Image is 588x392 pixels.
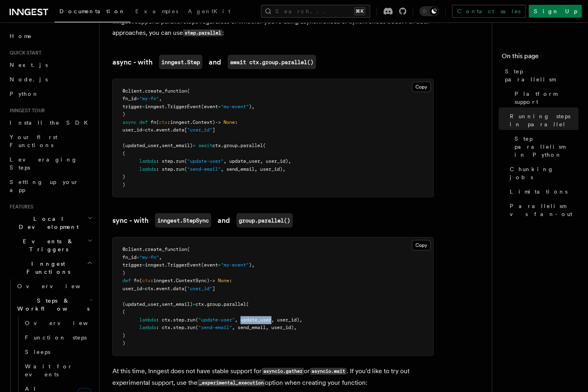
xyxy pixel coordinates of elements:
p: Inngest supports parallel steps regardless of whether you're using asynchronous or synchronous co... [112,16,433,39]
span: Steps & Workflows [14,297,90,313]
span: group [224,143,238,148]
a: async - withinngest.Stepandawait ctx.group.parallel() [112,55,316,69]
span: "user_id" [187,286,212,291]
span: . [204,301,207,307]
span: = [136,255,139,260]
span: run [187,317,195,323]
span: : step. [156,158,176,164]
span: fn_id [122,96,136,101]
span: trigger [122,262,142,268]
span: user_id [122,127,142,133]
span: : step. [156,166,176,172]
code: inngest.Step [159,55,202,69]
span: : [229,278,232,283]
span: ] [212,286,215,291]
span: ) [122,333,125,338]
span: lambda [139,158,156,164]
span: . [173,278,176,283]
span: ] [212,127,215,133]
span: inngest [153,278,173,283]
button: Steps & Workflows [14,293,94,316]
span: , update_user, user_id), [224,158,291,164]
span: Step parallelism [505,67,578,83]
span: TriggerEvent [167,104,201,109]
span: Quick start [6,50,41,56]
span: data [173,127,184,133]
span: = [193,143,195,148]
span: ( [246,301,249,307]
span: , update_user, user_id), [235,317,302,323]
span: "send-email" [198,325,232,330]
span: group [207,301,221,307]
span: Events & Triggers [6,237,87,253]
span: run [176,166,184,172]
a: Limitations [507,184,578,199]
span: ctx [145,127,153,133]
a: Step parallelism in Python [511,131,578,162]
span: ctx [145,286,153,291]
span: = [193,301,195,307]
button: Local Development [6,212,94,234]
span: Platform support [515,90,578,106]
a: Sleeps [22,345,94,359]
a: Node.js [6,72,94,87]
span: trigger [122,104,142,109]
span: await [198,143,212,148]
code: asyncio.wait [310,368,346,375]
a: Step parallelism [502,64,578,87]
span: ), [249,262,254,268]
span: ContextSync) [176,278,210,283]
span: = [136,96,139,101]
code: step.parallel [183,30,222,36]
span: [ [184,286,187,291]
span: None [224,119,235,125]
a: Your first Functions [6,130,94,152]
span: Leveraging Steps [10,156,77,171]
span: = [218,104,221,109]
span: ) [122,340,125,346]
span: lambda [139,317,156,323]
button: Copy [412,240,431,251]
span: (updated_user [122,143,159,148]
span: "update-user" [187,158,224,164]
span: , [159,96,162,101]
span: . [238,143,240,148]
span: , send_email, user_id), [232,325,297,330]
kbd: ⌘K [354,7,365,15]
span: "my-event" [221,262,249,268]
span: , [159,143,162,148]
span: parallel [224,301,246,307]
a: AgentKit [183,2,235,22]
a: Next.js [6,58,94,72]
a: Running steps in parallel [507,109,578,131]
span: Context) [193,119,215,125]
span: ( [156,119,159,125]
span: . [170,286,173,291]
span: fn_id [122,255,136,260]
span: Examples [135,8,178,14]
a: Wait for events [22,359,94,382]
code: await ctx.group.parallel() [228,55,316,69]
span: "my-event" [221,104,249,109]
span: Parallelism vs fan-out [510,202,578,218]
span: @client [122,247,142,252]
button: Events & Triggers [6,234,94,257]
span: "send-email" [187,166,221,172]
span: Step parallelism in Python [515,135,578,159]
span: @client [122,88,142,94]
span: "my-fn" [139,255,159,260]
span: Node.js [10,76,48,83]
span: run [176,158,184,164]
span: lambda [139,166,156,172]
span: . [142,88,145,94]
span: ( [187,88,190,94]
span: ( [184,158,187,164]
a: Contact sales [452,5,525,18]
span: . [170,127,173,133]
span: ( [122,309,125,315]
span: . [221,301,224,307]
span: : ctx.step. [156,325,187,330]
span: . [153,127,156,133]
span: event [156,127,170,133]
span: "my-fn" [139,96,159,101]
